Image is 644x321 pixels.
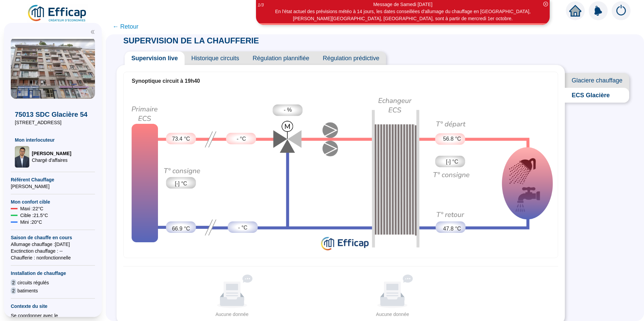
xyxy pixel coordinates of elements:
[126,311,338,318] div: Aucune donnée
[11,254,95,261] span: Chaufferie : non fonctionnelle
[15,146,29,168] img: Chargé d'affaires
[18,279,49,286] span: circuits régulés
[20,205,43,212] span: Maxi : 22 °C
[612,1,631,20] img: alerts
[185,51,246,65] span: Historique circuits
[20,212,48,219] span: Cible : 21.5 °C
[172,135,190,143] span: 73.4 °C
[20,219,42,225] span: Mini : 20 °C
[258,2,264,7] i: 1 / 3
[32,150,71,157] span: [PERSON_NAME]
[172,225,190,233] span: 66.9 °C
[569,5,581,17] span: home
[132,77,550,85] div: Synoptique circuit à 19h40
[565,73,629,88] span: Glaciere chauffage
[316,51,386,65] span: Régulation prédictive
[32,157,71,164] span: Chargé d'affaires
[284,106,292,114] span: - %
[257,1,549,8] div: Message de Samedi [DATE]
[443,135,461,143] span: 56.8 °C
[257,8,549,22] div: En l'état actuel des prévisions météo à 14 jours, les dates conseillées d'allumage du chauffage e...
[11,279,16,286] span: 2
[117,36,266,45] span: SUPERVISION DE LA CHAUFFERIE
[15,137,91,143] span: Mon interlocuteur
[11,234,95,241] span: Saison de chauffe en cours
[11,183,95,190] span: [PERSON_NAME]
[589,1,608,20] img: alerts
[11,176,95,183] span: Référent Chauffage
[238,224,248,232] span: - °C
[443,225,461,233] span: 47.8 °C
[125,51,185,65] span: Supervision live
[18,287,38,294] span: batiments
[11,287,16,294] span: 2
[15,119,91,126] span: [STREET_ADDRESS]
[175,180,187,188] span: [-] °C
[112,22,138,31] span: ← Retour
[565,88,629,103] span: ECS Glacière
[11,303,95,310] span: Contexte du site
[124,91,558,256] div: Synoptique
[15,110,91,119] span: 75013 SDC Glacière 54
[27,4,88,23] img: efficap energie logo
[11,199,95,205] span: Mon confort cible
[246,51,316,65] span: Régulation plannifiée
[11,248,95,254] span: Exctinction chauffage : --
[124,91,558,256] img: ecs-supervision.4e789799f7049b378e9c.png
[90,30,95,34] span: double-left
[11,270,95,277] span: Installation de chauffage
[361,311,423,318] div: Aucune donnée
[446,158,458,166] span: [-] °C
[237,135,246,143] span: - °C
[543,2,548,6] span: close-circle
[11,241,95,248] span: Allumage chauffage : [DATE]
